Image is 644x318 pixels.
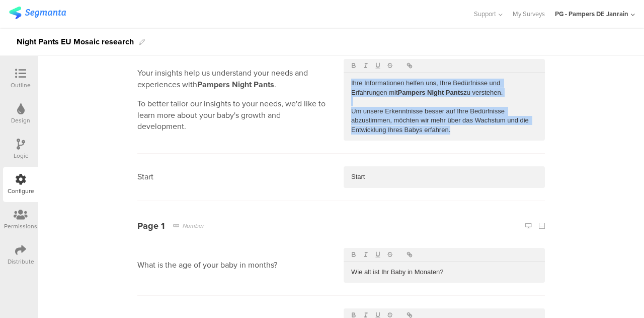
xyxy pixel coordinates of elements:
[351,268,537,277] p: Wie alt ist Ihr Baby in Monaten?
[137,98,328,132] p: To better tailor our insights to your needs, we'd like to learn more about your baby's growth and...
[232,79,274,90] strong: Night Pants
[555,9,628,19] div: PG - Pampers DE Janrain
[11,116,30,125] div: Design
[351,107,537,135] p: Um unsere Erkenntnisse besser auf Ihre Bedürfnisse abzustimmen, möchten wir mehr über das Wachstu...
[137,171,153,182] span: Start
[137,221,165,230] div: Page 1
[8,186,34,196] div: Configure
[183,221,204,230] em: Number
[137,68,328,90] p: Your insights help us understand your needs and experiences with .
[11,81,31,90] div: Outline
[351,172,537,181] p: Start
[398,89,464,96] strong: Pampers Night Pants
[351,79,537,97] p: Ihre Informationen helfen uns, Ihre Bedürfnisse und Erfahrungen mit zu verstehen.
[474,9,496,19] span: Support
[14,151,28,160] div: Logic
[137,260,277,271] p: What is the age of your baby in months?
[17,34,134,50] div: Night Pants EU Mosaic research
[197,79,230,90] strong: Pampers
[8,257,34,266] div: Distribute
[9,7,66,19] img: segmanta logo
[4,222,37,231] div: Permissions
